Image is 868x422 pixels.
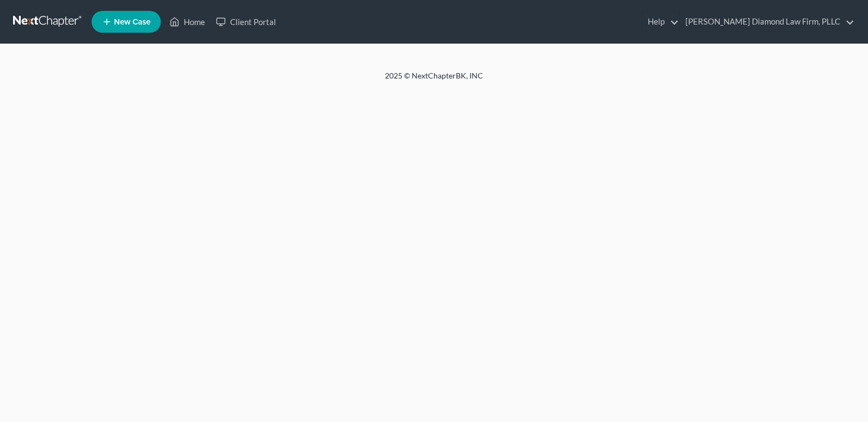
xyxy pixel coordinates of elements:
a: Home [164,12,210,32]
a: Help [642,12,679,32]
div: 2025 © NextChapterBK, INC [123,70,745,90]
new-legal-case-button: New Case [92,11,161,33]
a: [PERSON_NAME] Diamond Law Firm, PLLC [680,12,854,32]
a: Client Portal [210,12,281,32]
